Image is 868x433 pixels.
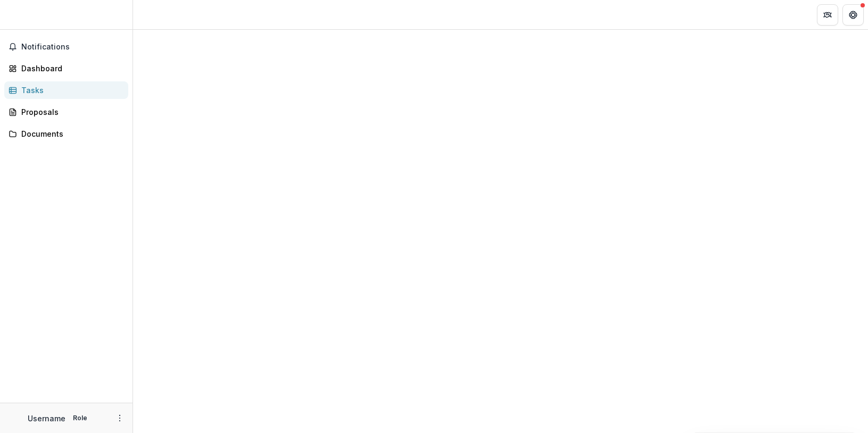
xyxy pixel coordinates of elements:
[4,81,128,99] a: Tasks
[4,60,128,77] a: Dashboard
[21,106,120,118] div: Proposals
[817,4,838,26] button: Partners
[4,125,128,143] a: Documents
[4,103,128,121] a: Proposals
[4,38,128,55] button: Notifications
[113,412,126,424] button: More
[70,413,90,423] p: Role
[842,4,864,26] button: Get Help
[28,413,65,424] p: Username
[21,43,124,52] span: Notifications
[21,85,120,96] div: Tasks
[21,128,120,139] div: Documents
[21,63,120,74] div: Dashboard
